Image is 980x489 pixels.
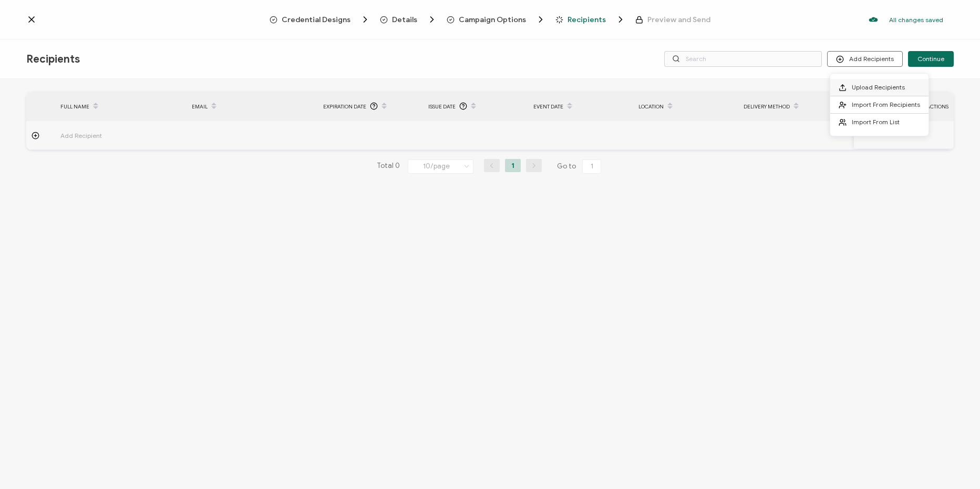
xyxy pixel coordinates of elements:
[852,83,905,91] span: Upload Recipients
[55,97,187,115] div: FULL NAME
[633,97,738,115] div: Location
[459,16,526,24] span: Campaign Options
[392,16,417,24] span: Details
[927,438,980,489] iframe: Chat Widget
[380,14,437,25] span: Details
[664,51,822,67] input: Search
[555,14,626,25] span: Recipients
[852,118,900,126] span: Import From List
[557,159,603,174] span: Go to
[908,51,954,67] button: Continue
[505,159,521,172] li: 1
[647,16,710,24] span: Preview and Send
[408,159,473,174] input: Select
[60,129,160,142] span: Add Recipient
[738,97,843,115] div: Delivery Method
[282,16,350,24] span: Credential Designs
[428,101,456,113] span: Issue Date
[447,14,546,25] span: Campaign Options
[377,159,400,174] span: Total 0
[852,101,920,108] span: Import From Recipients
[26,53,80,66] span: Recipients
[323,101,366,113] span: Expiration Date
[889,16,943,24] p: All changes saved
[270,14,710,25] div: Breadcrumb
[187,97,318,115] div: EMAIL
[528,97,633,115] div: Event Date
[568,16,606,24] span: Recipients
[827,51,903,67] button: Add Recipients
[635,16,710,24] span: Preview and Send
[270,14,370,25] span: Credential Designs
[917,56,944,62] span: Continue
